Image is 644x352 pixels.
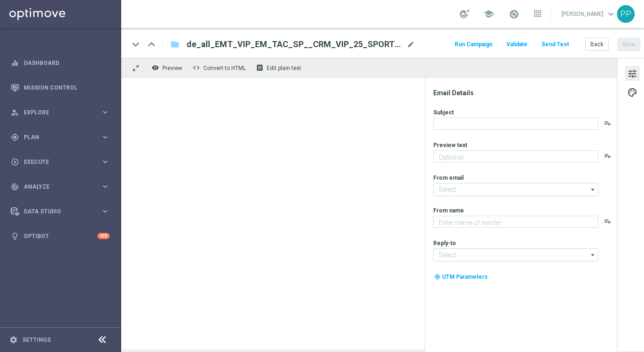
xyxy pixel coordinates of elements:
span: mode_edit [407,40,415,49]
label: Reply-to [433,239,456,247]
span: school [484,9,494,19]
i: arrow_drop_down [589,183,598,196]
button: playlist_add [604,120,611,127]
button: palette [625,84,640,99]
span: Execute [24,159,101,165]
label: Subject [433,109,454,116]
button: Back [585,38,609,51]
span: palette [627,86,637,99]
i: keyboard_arrow_right [101,157,110,166]
a: Settings [22,337,51,343]
label: Preview text [433,141,467,149]
button: Mission Control [10,84,110,92]
button: playlist_add [604,152,611,160]
i: keyboard_arrow_right [101,182,110,191]
button: gps_fixed Plan keyboard_arrow_right [10,134,110,141]
i: arrow_drop_down [589,249,598,261]
span: tune [627,68,637,80]
span: Data Studio [24,209,101,214]
span: Plan [24,134,101,140]
label: From name [433,207,464,214]
div: Plan [11,133,101,141]
button: code Convert to HTML [190,62,250,74]
i: keyboard_arrow_right [101,133,110,141]
i: lightbulb [11,232,19,240]
button: tune [625,66,640,81]
div: Execute [11,158,101,166]
button: playlist_add [604,218,611,225]
i: keyboard_arrow_right [101,108,110,117]
span: Edit plain text [267,65,301,71]
span: de_all_EMT_VIP_EM_TAC_SP__CRM_VIP_25_SPORTS_BETSLIP_BOOST_20%_250829 [187,39,403,50]
div: Data Studio [11,207,101,216]
i: my_location [434,274,441,280]
div: +10 [97,233,110,239]
div: Explore [11,108,101,117]
button: remove_red_eye Preview [149,62,187,74]
span: UTM Parameters [442,274,488,280]
i: track_changes [11,183,19,191]
span: keyboard_arrow_down [606,9,616,19]
i: person_search [11,108,19,117]
div: Dashboard [11,50,110,75]
i: play_circle_outline [11,158,19,166]
a: [PERSON_NAME]keyboard_arrow_down [561,7,617,21]
button: Save [617,38,640,51]
i: receipt [256,64,263,71]
button: track_changes Analyze keyboard_arrow_right [10,183,110,190]
span: Explore [24,110,101,115]
i: folder [170,39,180,50]
a: Mission Control [24,75,110,100]
i: keyboard_arrow_right [101,207,110,216]
span: Convert to HTML [203,65,246,71]
input: Select [433,183,598,196]
button: Send Test [540,38,570,51]
button: folder [169,37,180,52]
div: PP [617,5,635,23]
button: equalizer Dashboard [10,59,110,67]
span: Analyze [24,184,101,190]
i: remove_red_eye [152,64,159,71]
button: receipt Edit plain text [254,62,305,74]
i: equalizer [11,59,19,67]
div: Mission Control [11,75,110,100]
button: Data Studio keyboard_arrow_right [10,208,110,215]
button: lightbulb Optibot +10 [10,232,110,240]
button: Run Campaign [453,38,494,51]
span: Preview [162,65,182,71]
div: Analyze [11,183,101,191]
a: Optibot [24,224,97,248]
span: code [193,64,200,71]
div: Optibot [11,224,110,248]
button: person_search Explore keyboard_arrow_right [10,109,110,116]
span: Validate [506,41,527,48]
a: Dashboard [24,50,110,75]
input: Select [433,248,598,261]
div: Email Details [433,89,616,97]
button: my_location UTM Parameters [433,272,489,282]
label: From email [433,174,464,182]
i: settings [9,336,18,344]
i: gps_fixed [11,133,19,141]
button: play_circle_outline Execute keyboard_arrow_right [10,158,110,166]
button: Validate [505,38,529,51]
